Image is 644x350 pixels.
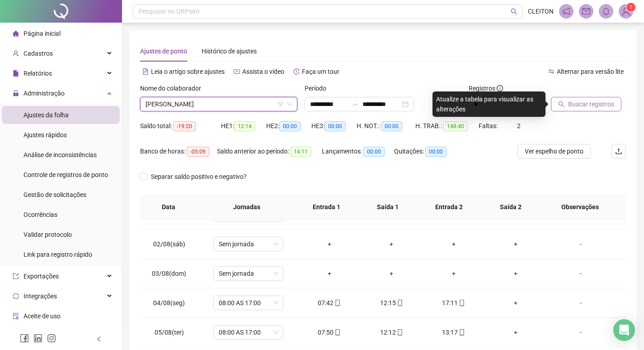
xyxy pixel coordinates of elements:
span: mobile [458,300,465,306]
div: + [492,298,540,308]
div: HE 1: [221,121,266,131]
span: Ajustes da folha [24,111,69,119]
th: Entrada 1 [296,195,357,220]
div: - [554,298,607,308]
span: Página inicial [24,30,61,37]
span: to [352,101,359,108]
span: history [293,68,300,75]
span: Ocorrências [24,211,57,218]
label: Período [305,83,332,93]
div: + [367,268,415,278]
span: linkedin [33,334,42,343]
div: H. NOT.: [357,121,415,131]
span: Faça um tour [302,68,339,75]
span: Sem jornada [219,237,278,251]
div: 12:12 [367,327,415,337]
span: search [558,101,564,107]
span: lock [13,90,19,96]
span: 08:00 AS 17:00 [219,296,278,310]
div: + [430,239,478,249]
span: 148:40 [443,121,468,131]
span: Observações [548,202,611,212]
div: 13:17 [430,327,478,337]
span: -05:09 [187,147,209,157]
span: facebook [20,334,29,343]
span: 00:00 [363,147,385,157]
span: Análise de inconsistências [24,151,97,158]
th: Data [140,195,197,220]
div: 17:11 [430,298,478,308]
span: Alternar para versão lite [557,68,624,75]
span: upload [615,148,622,155]
span: 1 [630,4,633,10]
th: Saída 1 [357,195,419,220]
span: Ajustes rápidos [24,131,67,139]
span: mobile [396,300,403,306]
span: Assista o vídeo [242,68,284,75]
div: - [554,327,607,337]
label: Nome do colaborador [140,83,207,93]
span: Controle de registros de ponto [24,171,108,178]
span: left [96,336,102,342]
span: Relatórios [24,70,52,77]
span: instagram [47,334,56,343]
div: H. TRAB.: [415,121,479,131]
span: Gestão de solicitações [24,191,86,198]
button: Ver espelho de ponto [517,144,591,158]
span: Link para registro rápido [24,251,92,258]
span: swap-right [352,101,359,108]
sup: Atualize o seu contato no menu Meus Dados [626,3,635,12]
th: Entrada 2 [418,195,480,220]
span: 08:00 AS 17:00 [219,326,278,339]
span: mobile [334,329,341,336]
th: Observações [541,195,619,220]
span: mobile [396,329,403,336]
div: + [306,268,353,278]
span: mobile [458,329,465,336]
span: home [13,30,19,37]
span: mobile [334,300,341,306]
span: Registros [469,83,503,93]
span: 2 [517,122,521,129]
span: sync [13,293,19,299]
span: 00:00 [279,121,301,131]
span: 00:00 [425,147,447,157]
span: Administração [24,90,65,97]
div: - [554,268,607,278]
div: Banco de horas: [140,146,217,157]
span: CLEITON MUNIZ DE SOUZA [146,97,292,111]
span: youtube [234,68,240,75]
span: search [511,8,517,15]
th: Saída 2 [480,195,541,220]
span: 00:00 [324,121,346,131]
span: bell [602,7,610,15]
span: audit [13,313,19,319]
span: Buscar registros [568,99,614,109]
div: + [492,327,540,337]
span: 02/08(sáb) [153,240,185,248]
span: -19:20 [173,121,196,131]
div: Atualize a tabela para visualizar as alterações [432,91,545,117]
span: down [287,101,292,107]
span: Validar protocolo [24,231,72,238]
span: CLEITON [528,6,554,16]
button: Buscar registros [551,97,621,111]
div: 07:50 [306,327,353,337]
span: Aceite de uso [24,312,61,320]
div: Saldo anterior ao período: [217,146,322,157]
div: HE 2: [266,121,311,131]
div: Saldo total: [140,121,221,131]
div: Lançamentos: [322,146,394,157]
div: + [367,239,415,249]
span: 14:11 [290,147,311,157]
span: user-add [13,50,19,57]
span: mail [582,7,590,15]
span: Sem jornada [219,267,278,280]
img: 93516 [619,5,633,18]
span: file [13,70,19,77]
div: - [554,239,607,249]
span: export [13,273,19,279]
span: 05/08(ter) [155,329,184,336]
span: file-text [142,68,149,75]
th: Jornadas [197,195,296,220]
